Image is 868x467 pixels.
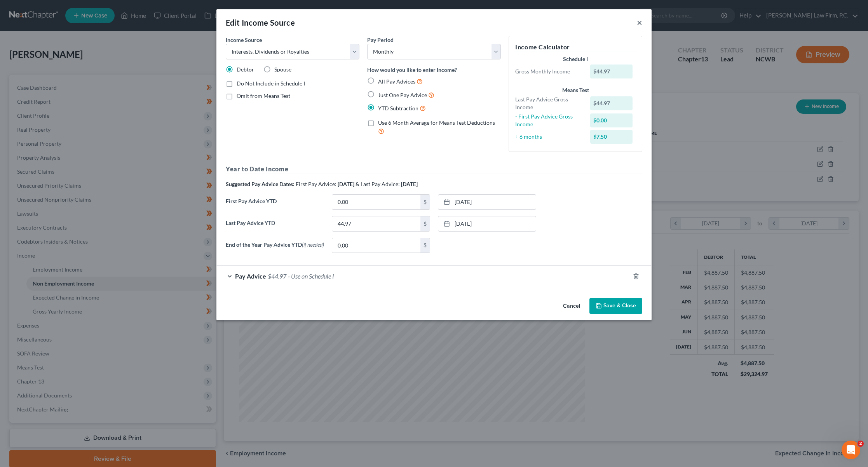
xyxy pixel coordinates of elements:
[332,195,420,209] input: 0.00
[268,272,286,280] span: $44.97
[420,238,430,253] div: $
[367,36,394,44] label: Pay Period
[557,299,586,314] button: Cancel
[401,181,418,187] strong: [DATE]
[590,113,633,127] div: $0.00
[302,241,324,248] span: (if needed)
[226,181,295,187] strong: Suggested Pay Advice Dates:
[842,441,860,459] iframe: Intercom live chat
[378,92,427,98] span: Just One Pay Advice
[237,92,290,99] span: Omit from Means Test
[590,96,633,110] div: $44.97
[378,105,418,112] span: YTD Subtraction
[511,96,586,111] div: Last Pay Advice Gross Income
[235,272,266,280] span: Pay Advice
[237,80,305,87] span: Do Not Include in Schedule I
[420,216,430,231] div: $
[367,66,457,74] label: How would you like to enter income?
[515,55,636,63] div: Schedule I
[590,130,633,144] div: $7.50
[438,216,536,231] a: [DATE]
[511,113,586,128] div: - First Pay Advice Gross Income
[511,68,586,75] div: Gross Monthly Income
[590,64,633,78] div: $44.97
[288,272,334,280] span: - Use on Schedule I
[222,216,328,238] label: Last Pay Advice YTD
[515,86,636,94] div: Means Test
[511,133,586,141] div: ÷ 6 months
[274,66,291,73] span: Spouse
[378,78,415,85] span: All Pay Advices
[356,181,400,187] span: & Last Pay Advice:
[378,119,495,126] span: Use 6 Month Average for Means Test Deductions
[637,18,642,27] button: ×
[296,181,336,187] span: First Pay Advice:
[222,238,328,260] label: End of the Year Pay Advice YTD
[332,238,420,253] input: 0.00
[332,216,420,231] input: 0.00
[226,37,262,43] span: Income Source
[237,66,254,73] span: Debtor
[589,298,642,314] button: Save & Close
[858,441,864,447] span: 2
[338,181,354,187] strong: [DATE]
[226,164,642,174] h5: Year to Date Income
[226,17,295,28] div: Edit Income Source
[515,42,636,52] h5: Income Calculator
[420,195,430,209] div: $
[438,195,536,209] a: [DATE]
[222,194,328,216] label: First Pay Advice YTD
